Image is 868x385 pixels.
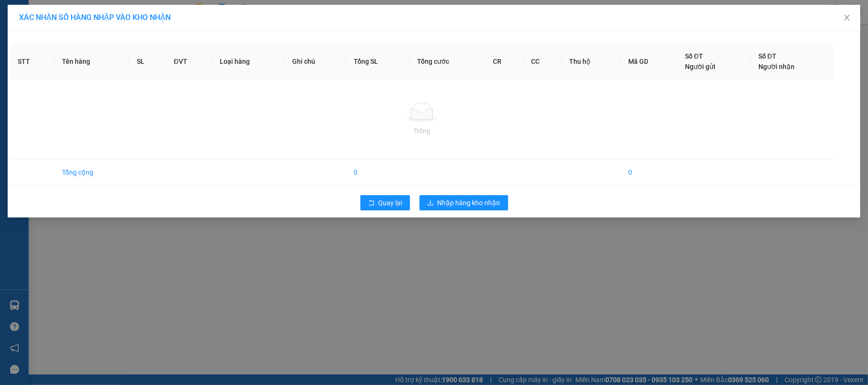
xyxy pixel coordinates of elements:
span: download [427,199,434,207]
th: STT [10,43,54,80]
span: rollback [368,199,375,207]
span: Người gửi [685,63,715,70]
th: CR [485,43,523,80]
span: Quay lại [378,197,402,208]
td: 0 [621,159,677,186]
th: Tên hàng [54,43,129,80]
td: Tổng cộng [54,159,129,186]
th: Loại hàng [212,43,285,80]
button: rollbackQuay lại [360,195,410,210]
button: downloadNhập hàng kho nhận [419,195,508,210]
span: close [843,14,851,21]
th: ĐVT [166,43,212,80]
th: Tổng cước [409,43,485,80]
span: Nhập hàng kho nhận [438,197,500,208]
th: Ghi chú [285,43,346,80]
td: 0 [346,159,409,186]
th: CC [523,43,562,80]
span: XÁC NHẬN SỐ HÀNG NHẬP VÀO KHO NHẬN [19,13,171,22]
span: Người nhận [758,63,795,70]
th: SL [129,43,166,80]
div: Trống [18,126,826,136]
span: Số ĐT [685,52,703,60]
th: Mã GD [621,43,677,80]
th: Thu hộ [562,43,621,80]
span: Số ĐT [758,52,776,60]
th: Tổng SL [346,43,409,80]
button: Close [834,5,860,31]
